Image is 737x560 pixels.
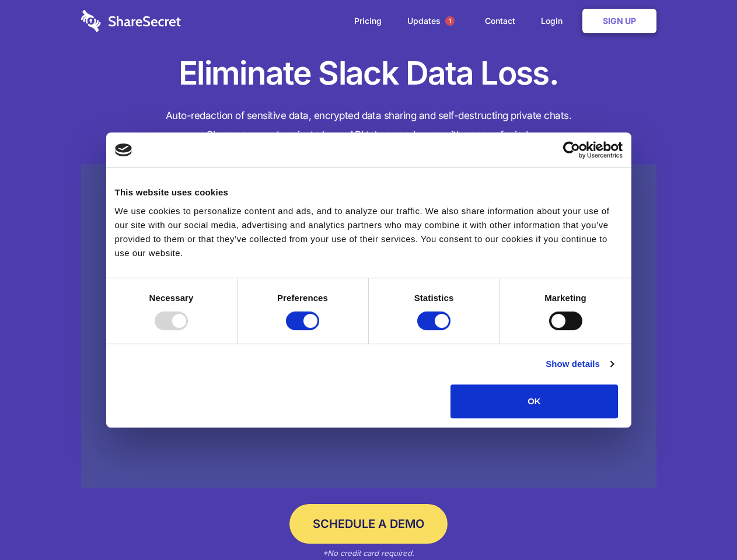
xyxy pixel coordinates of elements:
strong: Preferences [277,293,328,303]
a: Sign Up [582,9,656,33]
div: This website uses cookies [115,185,623,199]
a: Login [529,3,580,39]
a: Pricing [343,3,393,39]
a: Wistia video thumbnail [81,164,656,488]
h4: Auto-redaction of sensitive data, encrypted data sharing and self-destructing private chats. Shar... [81,106,656,145]
div: We use cookies to personalize content and ads, and to analyze our traffic. We also share informat... [115,204,623,260]
a: Usercentrics Cookiebot - opens in a new window [521,141,623,159]
strong: Marketing [544,293,586,303]
img: logo-wordmark-white-trans-d4663122ce5f474addd5e946df7df03e33cb6a1c49d2221995e7729f52c070b2.svg [81,10,181,32]
span: 1 [445,16,455,26]
button: OK [450,384,618,418]
img: logo [115,143,132,156]
em: *No credit card required. [323,548,414,558]
a: Contact [473,3,527,39]
a: Show details [546,357,613,371]
strong: Statistics [414,293,454,303]
h1: Eliminate Slack Data Loss. [81,52,656,94]
a: Schedule a Demo [289,504,448,544]
strong: Necessary [149,293,194,303]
